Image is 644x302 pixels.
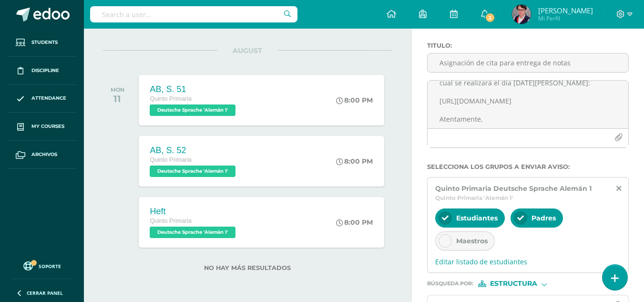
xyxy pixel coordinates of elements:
span: Padres [532,214,556,222]
div: 8:00 PM [336,96,373,104]
span: Editar listado de estudiantes [435,257,621,266]
div: 8:00 PM [336,218,373,227]
span: Quinto Primaria [150,156,192,163]
span: Mi Perfil [538,14,593,22]
img: 3d5d3fbbf55797b71de552028b9912e0.png [512,5,531,24]
a: My courses [8,113,76,141]
div: MON [111,86,124,93]
span: Discipline [31,67,59,74]
span: Maestros [456,237,488,245]
span: Estructura [490,281,537,286]
span: Cerrar panel [27,290,63,296]
a: Soporte [11,259,72,272]
div: 11 [111,93,124,104]
span: Quinto Primaria [150,218,192,224]
span: Soporte [39,263,61,270]
label: Titulo : [427,42,629,49]
span: 2 [485,12,495,23]
span: [PERSON_NAME] [538,6,593,15]
div: [object Object] [478,281,550,287]
input: Titulo [428,53,628,72]
span: My courses [31,123,64,130]
span: Búsqueda por : [427,281,473,286]
label: No hay más resultados [103,264,392,271]
span: Quinto Primaria Deutsche Sprache Alemán 1 [435,184,592,193]
span: Attendance [31,94,66,102]
span: Deutsche Sprache 'Alemán 1' [150,227,235,238]
div: AB, S. 51 [150,84,238,94]
div: Heft [150,207,238,217]
a: Archivos [8,141,76,169]
textarea: Estimados padres de familia: Por este medio se les comparte el enlace para que puedan asignar su ... [428,81,628,128]
a: Attendance [8,85,76,113]
span: AUGUST [217,46,277,55]
a: Discipline [8,57,76,85]
span: Estudiantes [456,214,498,222]
span: Archivos [31,151,57,158]
span: Deutsche Sprache 'Alemán 1' [150,166,235,177]
span: Quinto Primaria 'Alemán 1' [435,194,513,201]
span: Quinto Primaria [150,95,192,102]
span: Students [31,39,58,46]
span: Deutsche Sprache 'Alemán 1' [150,104,235,116]
label: Selecciona los grupos a enviar aviso : [427,163,629,170]
a: Students [8,29,76,57]
div: 8:00 PM [336,157,373,166]
div: AB, S. 52 [150,146,238,156]
input: Search a user… [90,6,297,22]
